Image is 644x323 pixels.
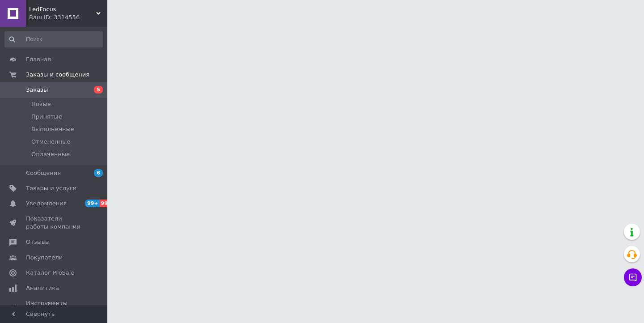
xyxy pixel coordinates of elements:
span: Отмененные [31,138,70,146]
span: 5 [94,86,103,93]
span: Аналитика [26,284,59,292]
span: Выполненные [31,125,74,133]
input: Поиск [4,31,103,47]
span: Принятые [31,113,62,121]
div: Ваш ID: 3314556 [29,13,107,21]
span: 99+ [85,200,100,207]
span: Заказы и сообщения [26,71,89,79]
span: Показатели работы компании [26,215,83,231]
span: Главная [26,55,51,64]
span: 6 [94,169,103,177]
button: Чат с покупателем [624,268,642,286]
span: Уведомления [26,200,67,208]
span: Покупатели [26,254,63,262]
span: 99+ [100,200,114,207]
span: LedFocus [29,5,96,13]
span: Каталог ProSale [26,269,74,277]
span: Товары и услуги [26,184,76,192]
span: Заказы [26,86,48,94]
span: Инструменты вебмастера и SEO [26,299,83,315]
span: Отзывы [26,238,50,246]
span: Сообщения [26,169,61,177]
span: Оплаченные [31,150,70,158]
span: Новые [31,100,51,108]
